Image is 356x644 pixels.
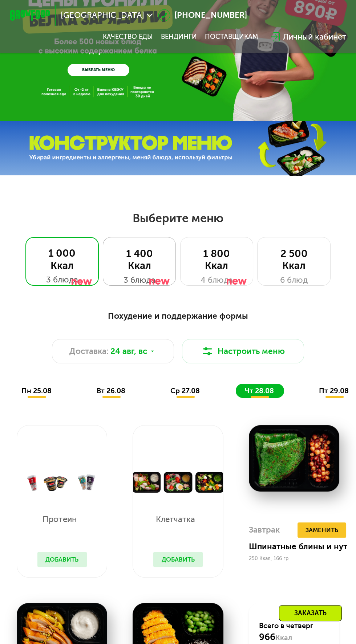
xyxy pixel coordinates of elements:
div: 3 блюда [113,274,166,286]
h2: Выберите меню [33,211,324,225]
div: Личный кабинет [283,31,346,43]
a: Вендинги [161,33,197,41]
div: 1 800 Ккал [191,248,243,272]
p: Протеин [37,515,82,523]
div: Всего в четверг [259,621,329,643]
div: 1 000 Ккал [36,247,88,272]
span: чт 28.08 [245,387,274,395]
span: [GEOGRAPHIC_DATA] [61,11,144,19]
div: 4 блюда [191,274,243,286]
div: 250 Ккал, 166 гр [249,556,339,562]
a: ВЫБРАТЬ МЕНЮ [68,64,129,76]
span: 966 [259,631,275,643]
span: пт 29.08 [319,387,349,395]
div: 1 400 Ккал [113,248,166,272]
div: Завтрак [249,522,280,538]
div: Похудение и поддержание формы [12,310,344,323]
span: Ккал [275,633,292,642]
span: пн 25.08 [21,387,52,395]
a: [PHONE_NUMBER] [158,9,247,21]
a: Качество еды [103,33,153,41]
div: поставщикам [205,33,258,41]
button: Заменить [298,522,347,538]
div: Заказать [279,605,342,621]
div: Шпинатные блины и нут [249,542,348,552]
span: вт 26.08 [97,387,125,395]
div: 2 500 Ккал [268,248,320,272]
span: ср 27.08 [170,387,200,395]
div: 6 блюд [268,274,320,286]
button: Добавить [37,552,87,567]
div: 3 блюда [36,274,88,286]
button: Настроить меню [182,339,304,363]
p: Клетчатка [153,515,198,523]
span: Доставка: [69,345,109,358]
button: Добавить [153,552,203,567]
span: 24 авг, вс [110,345,147,358]
span: Заменить [306,525,338,535]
